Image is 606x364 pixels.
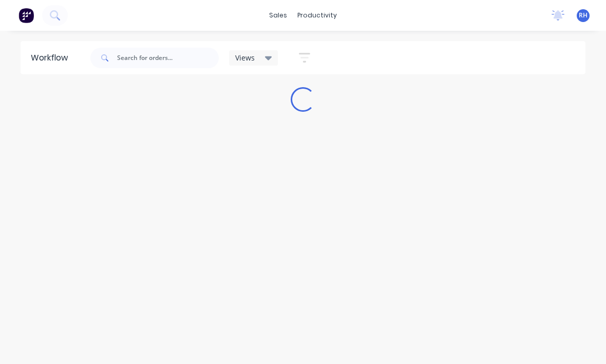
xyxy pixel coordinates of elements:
[292,8,342,23] div: productivity
[31,52,73,64] div: Workflow
[18,8,34,23] img: Factory
[579,11,588,20] span: RH
[264,8,292,23] div: sales
[235,52,255,63] span: Views
[117,48,219,68] input: Search for orders...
